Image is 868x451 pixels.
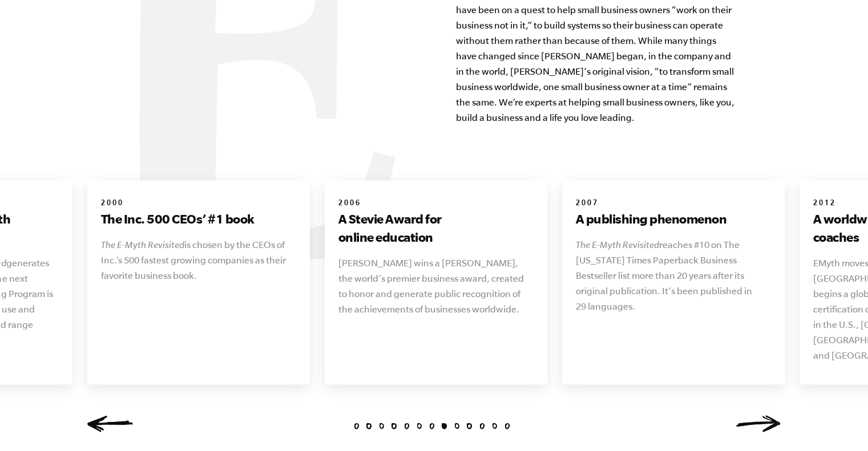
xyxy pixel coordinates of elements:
[576,210,771,228] h3: A publishing phenomenon
[101,210,296,228] h3: The Inc. 500 CEOs’ #1 book
[338,210,534,246] h3: A Stevie Award for online education
[811,396,868,451] iframe: Chat Widget
[338,198,534,210] h6: 2006
[101,237,296,283] p: is chosen by the CEOs of Inc.’s 500 fastest growing companies as their favorite business book.
[101,239,184,250] i: The E-Myth Revisited
[87,415,133,432] a: Previous
[736,415,781,432] a: Next
[576,198,771,210] h6: 2007
[338,255,534,317] p: [PERSON_NAME] wins a [PERSON_NAME], the world’s premier business award, created to honor and gene...
[101,198,296,210] h6: 2000
[576,239,659,250] i: The E-Myth Revisited
[576,237,771,314] p: reaches #10 on The [US_STATE] Times Paperback Business Bestseller list more than 20 years after i...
